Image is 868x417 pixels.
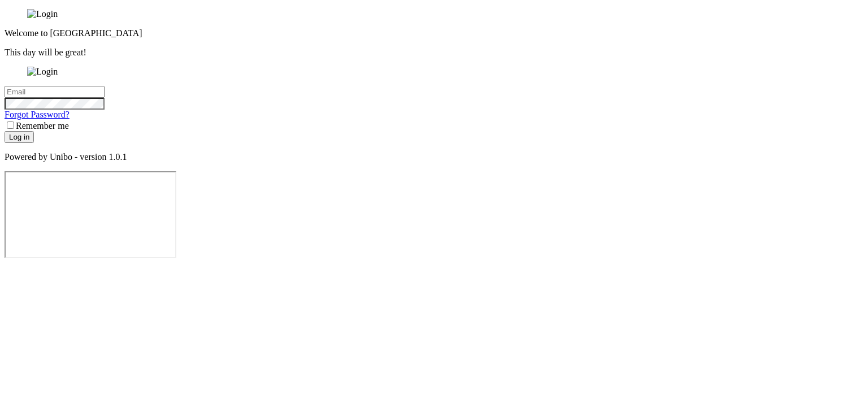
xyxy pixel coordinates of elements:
p: Powered by Unibo - version 1.0.1 [5,152,863,162]
img: Login [27,9,58,19]
label: Remember me [5,121,69,131]
input: Remember me [7,121,14,129]
p: This day will be great! [5,47,863,58]
a: Forgot Password? [5,110,70,119]
input: Email [5,86,105,98]
p: Welcome to [GEOGRAPHIC_DATA] [5,28,863,38]
img: Login [27,67,58,77]
button: Log in [5,131,34,143]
